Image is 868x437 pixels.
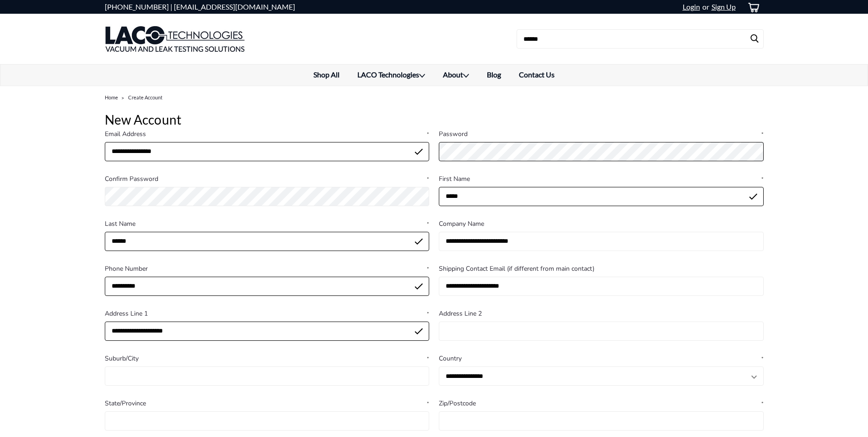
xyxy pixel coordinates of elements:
[105,354,430,363] label: Suburb/City
[105,264,430,273] label: Phone Number
[478,65,510,85] a: Blog
[740,0,764,14] a: cart-preview-dropdown
[105,174,430,184] label: Confirm Password
[439,399,764,408] label: Zip/Postcode
[434,65,478,86] a: About
[349,65,434,86] a: LACO Technologies
[105,94,118,100] a: Home
[439,174,764,184] label: First Name
[105,16,245,62] img: LACO Technologies
[128,94,162,100] a: Create Account
[439,264,764,273] label: Shipping Contact Email (if different from main contact)
[105,399,430,408] label: State/Province
[105,110,764,129] h1: New Account
[439,129,764,139] label: Password
[439,219,764,229] label: Company Name
[105,219,430,229] label: Last Name
[439,309,764,318] label: Address Line 2
[510,65,564,85] a: Contact Us
[305,65,349,85] a: Shop All
[439,354,764,363] label: Country
[105,309,430,318] label: Address Line 1
[700,2,709,11] span: or
[105,129,430,139] label: Email Address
